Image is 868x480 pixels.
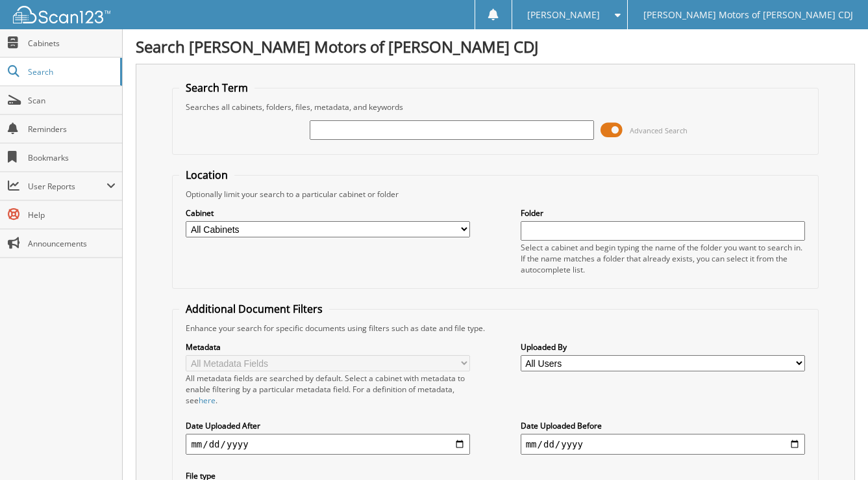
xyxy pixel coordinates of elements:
span: Cabinets [28,38,116,49]
legend: Location [179,168,234,182]
a: here [199,395,216,406]
label: Date Uploaded After [186,420,470,431]
div: Select a cabinet and begin typing the name of the folder you want to search in. If the name match... [521,242,805,275]
label: Uploaded By [521,341,805,353]
legend: Search Term [179,81,254,95]
span: Reminders [28,124,116,135]
label: Folder [521,207,805,219]
span: Bookmarks [28,152,116,163]
input: start [186,434,470,455]
span: Announcements [28,238,116,249]
label: Cabinet [186,207,470,219]
div: Optionally limit your search to a particular cabinet or folder [179,189,811,200]
span: User Reports [28,181,106,192]
div: Searches all cabinets, folders, files, metadata, and keywords [179,101,811,113]
label: Date Uploaded Before [521,420,805,431]
span: Search [28,66,114,77]
img: scan123-logo-white.svg [13,6,110,23]
legend: Additional Document Filters [179,302,329,316]
h1: Search [PERSON_NAME] Motors of [PERSON_NAME] CDJ [136,36,855,57]
span: Scan [28,95,116,106]
span: [PERSON_NAME] [527,11,600,19]
div: All metadata fields are searched by default. Select a cabinet with metadata to enable filtering b... [186,373,470,406]
label: Metadata [186,341,470,353]
span: Help [28,209,116,220]
input: end [521,434,805,455]
div: Enhance your search for specific documents using filters such as date and file type. [179,323,811,334]
span: Advanced Search [630,126,688,135]
span: [PERSON_NAME] Motors of [PERSON_NAME] CDJ [643,11,853,19]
